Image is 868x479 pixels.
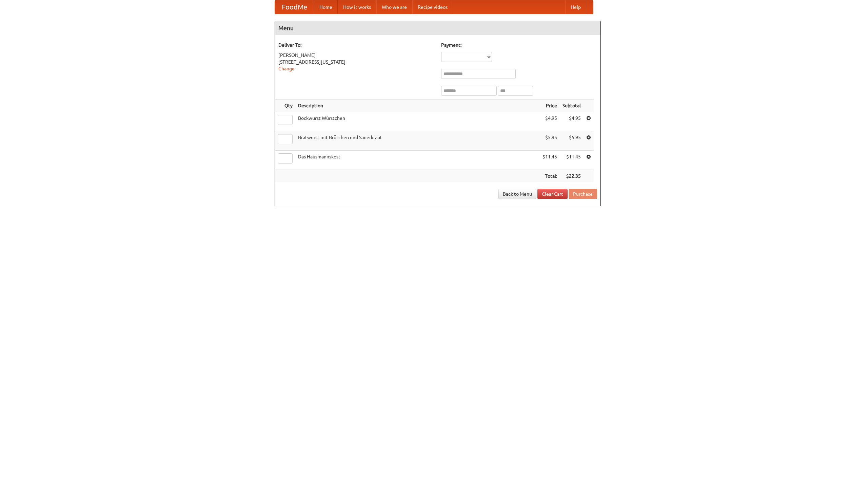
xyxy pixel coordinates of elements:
[540,112,560,131] td: $4.95
[560,112,584,131] td: $4.95
[275,0,314,14] a: FoodMe
[295,100,540,112] th: Description
[560,151,584,170] td: $11.45
[565,0,586,14] a: Help
[278,66,295,71] a: Change
[540,170,560,182] th: Total:
[560,100,584,112] th: Subtotal
[540,131,560,151] td: $5.95
[278,52,434,59] div: [PERSON_NAME]
[295,112,540,131] td: Bockwurst Würstchen
[295,151,540,170] td: Das Hausmannskost
[569,189,597,199] button: Purchase
[560,170,584,182] th: $22.35
[278,59,434,65] div: [STREET_ADDRESS][US_STATE]
[537,189,568,199] a: Clear Cart
[275,100,295,112] th: Qty
[314,0,338,14] a: Home
[560,131,584,151] td: $5.95
[540,100,560,112] th: Price
[295,131,540,151] td: Bratwurst mit Brötchen und Sauerkraut
[412,0,453,14] a: Recipe videos
[338,0,376,14] a: How it works
[376,0,412,14] a: Who we are
[275,21,600,35] h4: Menu
[540,151,560,170] td: $11.45
[498,189,536,199] a: Back to Menu
[441,42,597,48] h5: Payment:
[278,42,434,48] h5: Deliver To:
